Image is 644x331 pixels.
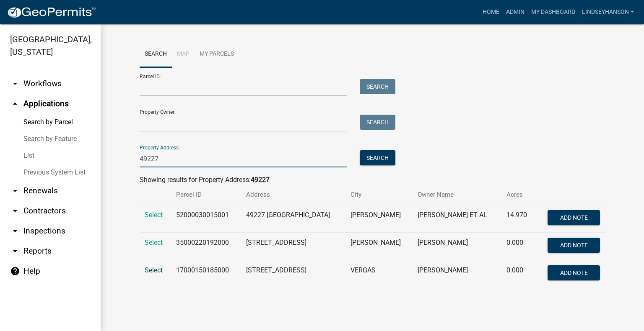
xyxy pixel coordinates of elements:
[548,238,600,253] button: Add Note
[501,205,535,233] td: 14.970
[360,150,395,165] button: Search
[560,269,587,276] span: Add Note
[528,4,579,20] a: My Dashboard
[10,246,20,256] i: arrow_drop_down
[548,265,600,280] button: Add Note
[241,185,345,205] th: Address
[501,185,535,205] th: Acres
[345,260,413,288] td: VERGAS
[10,266,20,276] i: help
[195,41,239,68] a: My Parcels
[10,99,20,109] i: arrow_drop_up
[345,205,413,233] td: [PERSON_NAME]
[140,175,605,185] div: Showing results for Property Address:
[479,4,503,20] a: Home
[345,185,413,205] th: City
[241,260,345,288] td: [STREET_ADDRESS]
[140,41,172,68] a: Search
[171,205,241,233] td: 52000030015001
[579,4,637,20] a: Lindseyhanson
[501,260,535,288] td: 0.000
[10,206,20,216] i: arrow_drop_down
[171,185,241,205] th: Parcel ID
[171,260,241,288] td: 17000150185000
[503,4,528,20] a: Admin
[413,233,501,260] td: [PERSON_NAME]
[360,115,395,130] button: Search
[413,260,501,288] td: [PERSON_NAME]
[145,266,163,274] a: Select
[10,79,20,89] i: arrow_drop_down
[560,214,587,221] span: Add Note
[501,233,535,260] td: 0.000
[241,233,345,260] td: [STREET_ADDRESS]
[241,205,345,233] td: 49227 [GEOGRAPHIC_DATA]
[251,176,270,184] strong: 49227
[413,205,501,233] td: [PERSON_NAME] ET AL
[548,210,600,225] button: Add Note
[171,233,241,260] td: 35000220192000
[560,242,587,249] span: Add Note
[10,226,20,236] i: arrow_drop_down
[345,233,413,260] td: [PERSON_NAME]
[360,79,395,94] button: Search
[413,185,501,205] th: Owner Name
[145,239,163,246] a: Select
[145,211,163,219] a: Select
[10,186,20,196] i: arrow_drop_down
